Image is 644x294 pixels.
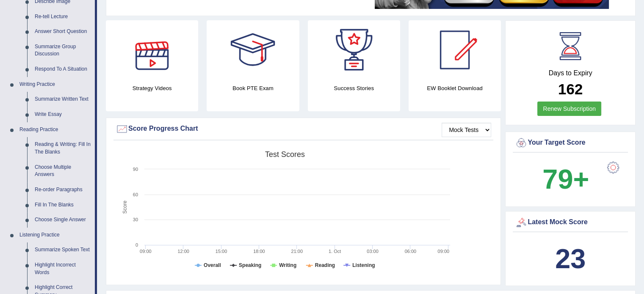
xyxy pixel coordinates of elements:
[116,123,491,135] div: Score Progress Chart
[135,242,138,247] text: 0
[315,262,335,268] tspan: Reading
[133,167,138,172] text: 90
[31,242,95,258] a: Summarize Spoken Text
[409,84,501,93] h4: EW Booklet Download
[558,81,583,97] b: 162
[352,262,375,268] tspan: Listening
[31,137,95,159] a: Reading & Writing: Fill In The Blanks
[239,262,261,268] tspan: Speaking
[207,84,299,93] h4: Book PTE Exam
[31,212,95,228] a: Choose Single Answer
[106,84,198,93] h4: Strategy Videos
[31,39,95,62] a: Summarize Group Discussion
[177,249,189,254] text: 12:00
[31,198,95,213] a: Fill In The Blanks
[367,249,379,254] text: 03:00
[140,249,152,254] text: 09:00
[437,249,449,254] text: 09:00
[31,9,95,25] a: Re-tell Lecture
[515,216,626,229] div: Latest Mock Score
[542,164,589,195] b: 79+
[555,243,586,274] b: 23
[279,262,296,268] tspan: Writing
[253,249,265,254] text: 18:00
[537,102,601,116] a: Renew Subscription
[31,92,95,107] a: Summarize Written Text
[216,249,227,254] text: 15:00
[204,262,221,268] tspan: Overall
[16,77,95,92] a: Writing Practice
[133,192,138,197] text: 60
[31,107,95,122] a: Write Essay
[515,69,626,77] h4: Days to Expiry
[16,122,95,137] a: Reading Practice
[31,24,95,39] a: Answer Short Question
[308,84,400,93] h4: Success Stories
[31,62,95,77] a: Respond To A Situation
[31,182,95,198] a: Re-order Paragraphs
[515,137,626,149] div: Your Target Score
[31,258,95,280] a: Highlight Incorrect Words
[122,201,128,214] tspan: Score
[329,249,341,254] tspan: 1. Oct
[291,249,303,254] text: 21:00
[16,228,95,243] a: Listening Practice
[265,150,305,159] tspan: Test scores
[133,217,138,222] text: 30
[31,160,95,182] a: Choose Multiple Answers
[405,249,417,254] text: 06:00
